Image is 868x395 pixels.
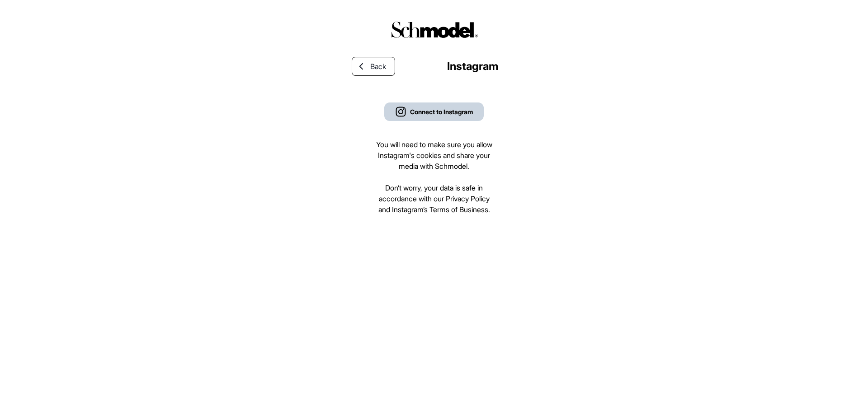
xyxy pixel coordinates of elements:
[352,57,395,76] a: Back
[384,102,484,121] button: Connect to Instagram
[370,61,386,72] span: Back
[447,58,498,74] div: Instagram
[410,107,473,116] div: Connect to Instagram
[372,139,496,215] div: You will need to make sure you allow Instagram's cookies and share your media with Schmodel. Don’...
[387,18,481,41] img: logo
